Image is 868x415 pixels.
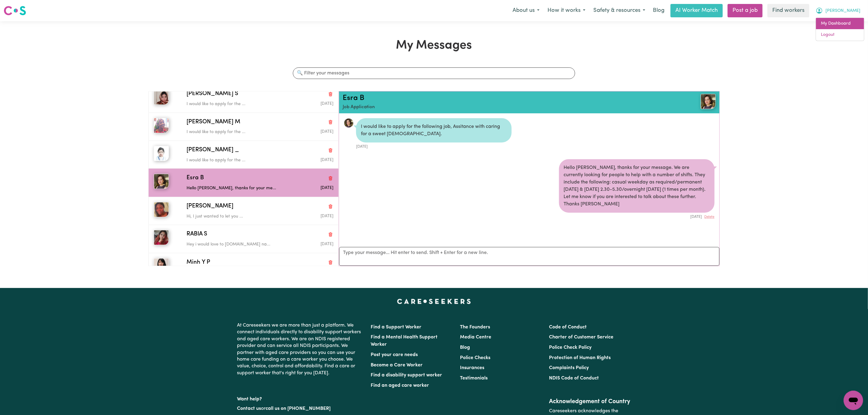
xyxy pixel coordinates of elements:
button: Esra BEsra BDelete conversationHello [PERSON_NAME], thanks for your me...Message sent on Septembe... [149,169,338,197]
button: Amandeep S[PERSON_NAME] SDelete conversationI would like to apply for the ...Message sent on Sept... [149,84,338,112]
img: View Esra B's profile [701,94,716,109]
img: Minh Y P [154,258,169,273]
img: RABIA S [154,230,169,245]
a: Testimonials [460,376,488,381]
button: Delete conversation [328,174,333,182]
img: Amandeep S [154,90,169,105]
img: Abair M [154,118,169,133]
button: How it works [544,4,589,17]
button: Delete conversation [328,202,333,210]
a: call us on [PHONE_NUMBER] [266,406,331,411]
span: [PERSON_NAME] _ [187,146,239,155]
a: Blog [649,4,668,17]
input: 🔍 Filter your messages [293,67,575,79]
a: Find an aged care worker [371,383,429,388]
button: Abair M[PERSON_NAME] MDelete conversationI would like to apply for the ...Message sent on Septemb... [149,113,338,141]
a: AI Worker Match [671,4,723,17]
a: View Esra B's profile [344,118,354,128]
a: Find a Mental Health Support Worker [371,335,438,347]
img: Dina G [154,202,169,217]
a: Find workers [767,4,809,17]
img: Careseekers logo [4,5,26,16]
a: Insurances [460,365,484,370]
span: Message sent on September 0, 2025 [321,214,333,218]
a: Find a disability support worker [371,373,442,378]
a: Find a Support Worker [371,325,422,330]
p: Hi, I just wanted to let you ... [187,213,284,220]
span: Message sent on September 3, 2025 [321,158,333,162]
p: I would like to apply for the ... [187,101,284,108]
p: I would like to apply for the ... [187,157,284,164]
h2: Acknowledgement of Country [549,398,631,405]
p: Hello [PERSON_NAME], thanks for your me... [187,185,284,192]
a: Protection of Human Rights [549,355,611,360]
a: Become a Care Worker [371,363,423,368]
button: Delete conversation [328,90,333,98]
img: Esra B [154,174,169,189]
a: My Dashboard [816,18,864,29]
span: RABIA S [187,230,207,239]
span: [PERSON_NAME] S [187,90,238,98]
a: Logout [816,29,864,41]
a: Blog [460,345,470,350]
a: Police Checks [460,355,490,360]
button: Sapna _[PERSON_NAME] _Delete conversationI would like to apply for the ...Message sent on Septemb... [149,141,338,169]
a: Contact us [237,406,261,411]
a: Post your care needs [371,352,418,357]
a: Police Check Policy [549,345,592,350]
span: Message sent on August 1, 2025 [321,242,333,246]
span: Esra B [187,174,204,183]
button: About us [509,4,544,17]
a: Complaints Policy [549,365,589,370]
span: Minh Y P [187,258,210,267]
span: [PERSON_NAME] [187,202,233,211]
p: I would like to apply for the ... [187,129,284,135]
p: or [237,403,364,414]
a: NDIS Code of Conduct [549,376,599,381]
button: RABIA SRABIA SDelete conversationHey i would love to [DOMAIN_NAME] na...Message sent on August 1,... [149,225,338,253]
button: Safety & resources [589,4,649,17]
button: Delete [705,214,715,220]
div: [DATE] [559,213,715,220]
div: Hello [PERSON_NAME], thanks for your message. We are currently looking for people to help with a ... [559,159,715,213]
a: Charter of Customer Service [549,335,613,340]
a: Esra B [343,94,364,102]
span: Message sent on September 3, 2025 [321,130,333,134]
p: Hey i would love to [DOMAIN_NAME] na... [187,241,284,248]
button: Dina G[PERSON_NAME]Delete conversationHi, I just wanted to let you ...Message sent on September 0... [149,197,338,225]
a: Careseekers logo [4,4,26,18]
a: Media Centre [460,335,491,340]
button: Delete conversation [328,118,333,126]
span: [PERSON_NAME] M [187,118,240,127]
button: Minh Y PMinh Y PDelete conversationOk lets make it for [DATE] 1...Message sent on August 3, 2025 [149,253,338,281]
a: Esra B [654,94,716,109]
button: Delete conversation [328,146,333,154]
a: Code of Conduct [549,325,587,330]
div: [DATE] [356,142,512,149]
button: Delete conversation [328,231,333,238]
a: The Founders [460,325,490,330]
a: Post a job [728,4,763,17]
button: Delete conversation [328,259,333,266]
span: [PERSON_NAME] [825,8,860,14]
div: I would like to apply for the following job, Assitance with caring for a sweet [DEMOGRAPHIC_DATA]. [356,118,512,142]
p: Want help? [237,393,364,403]
span: Message sent on September 4, 2025 [321,186,333,190]
p: Job Application [343,104,654,111]
img: Sapna _ [154,146,169,161]
iframe: Button to launch messaging window, conversation in progress [844,391,863,410]
button: My Account [812,4,864,17]
p: At Careseekers we are more than just a platform. We connect individuals directly to disability su... [237,320,364,379]
span: Message sent on September 3, 2025 [321,102,333,106]
h1: My Messages [148,38,720,53]
div: My Account [816,18,864,41]
a: Careseekers home page [397,299,471,304]
img: D6F5DB4BA7D79EF4669B259A12F3424D_avatar_blob [344,118,354,128]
